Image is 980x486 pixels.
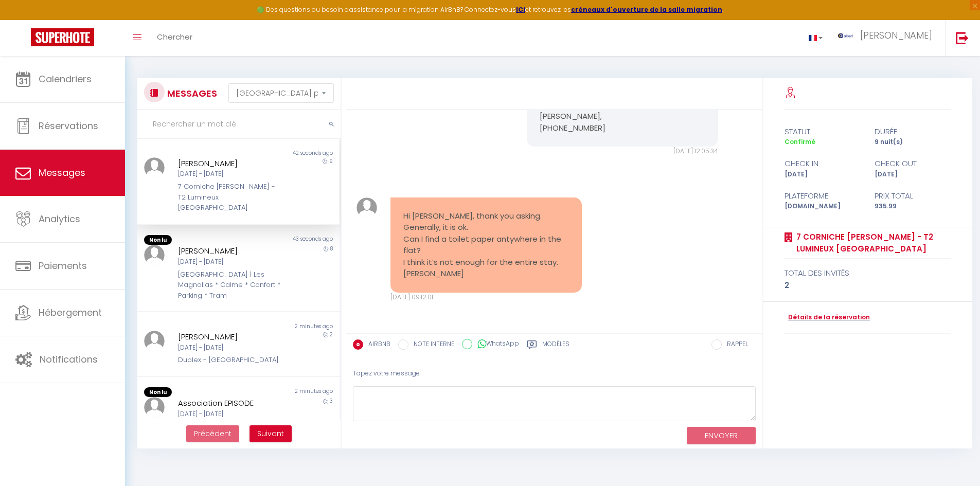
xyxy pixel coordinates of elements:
div: 42 seconds ago [238,149,339,157]
a: ICI [516,5,525,14]
div: [PERSON_NAME] [178,331,282,343]
span: 2 [330,331,333,338]
span: 3 [330,397,333,405]
a: 7 Corniche [PERSON_NAME] - T2 Lumineux [GEOGRAPHIC_DATA] [793,231,952,255]
span: Confirmé [785,137,815,146]
a: créneaux d'ouverture de la salle migration [571,5,722,14]
div: 935.99 [868,202,958,211]
span: Analytics [39,212,80,225]
div: check in [778,157,868,170]
div: Tapez votre message [353,361,756,386]
h3: MESSAGES [165,82,217,105]
label: NOTE INTERNE [408,339,454,351]
div: [DATE] - [DATE] [178,257,282,267]
span: Messages [39,166,85,179]
label: Modèles [542,339,569,352]
button: Next [250,425,292,443]
span: Hébergement [39,306,102,319]
div: check out [868,157,958,170]
a: Chercher [149,20,200,56]
div: statut [778,125,868,138]
pre: Hi [PERSON_NAME], thank you asking. Generally, it is ok. Can I find a toilet paper antywhere in t... [403,210,569,280]
span: Paiements [39,259,87,272]
label: RAPPEL [722,339,748,351]
img: ... [144,157,165,178]
div: Association EPISODE [178,397,282,409]
div: [DATE] [778,170,868,179]
span: 9 [329,157,333,165]
div: Prix total [868,190,958,202]
div: 43 seconds ago [238,235,339,245]
div: [DOMAIN_NAME] [778,202,868,211]
div: 2 [785,279,952,292]
img: ... [838,33,853,38]
div: [DATE] 12:05:34 [527,147,718,156]
span: Calendriers [39,73,92,85]
div: [PERSON_NAME] [178,157,282,170]
img: ... [144,245,165,265]
label: WhatsApp [472,339,519,350]
div: [DATE] 09:12:01 [390,293,582,302]
span: Précédent [194,428,231,439]
input: Rechercher un mot clé [137,110,341,139]
div: [DATE] - [DATE] [178,343,282,353]
button: Ouvrir le widget de chat LiveChat [8,4,39,35]
img: ... [357,197,377,218]
span: Non lu [144,387,172,398]
span: [PERSON_NAME] [860,29,932,42]
a: Détails de la réservation [785,313,870,322]
span: Notifications [40,353,98,366]
img: ... [144,331,165,351]
div: [DATE] [868,170,958,179]
div: [PERSON_NAME] [178,245,282,257]
div: total des invités [785,267,952,279]
span: Non lu [144,235,172,245]
span: 8 [330,245,333,253]
div: durée [868,125,958,138]
span: Suivant [257,428,284,439]
div: [DATE] - [DATE] [178,409,282,419]
img: ... [144,397,165,418]
div: 2 minutes ago [238,387,339,398]
div: [DATE] - [DATE] [178,169,282,179]
button: ENVOYER [687,427,756,445]
label: AIRBNB [363,339,390,351]
div: 2 minutes ago [238,322,339,331]
div: 7 Corniche [PERSON_NAME] - T2 Lumineux [GEOGRAPHIC_DATA] [178,182,282,213]
div: Plateforme [778,190,868,202]
a: ... [PERSON_NAME] [830,20,945,56]
button: Previous [186,425,239,443]
img: logout [956,31,969,44]
div: 9 nuit(s) [868,137,958,147]
span: Réservations [39,119,98,132]
div: [GEOGRAPHIC_DATA] | Les Magnolias * Calme * Confort * Parking * Tram [178,269,282,301]
div: Duplex - [GEOGRAPHIC_DATA] [178,355,282,365]
img: Super Booking [31,28,94,46]
span: Chercher [157,31,192,42]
